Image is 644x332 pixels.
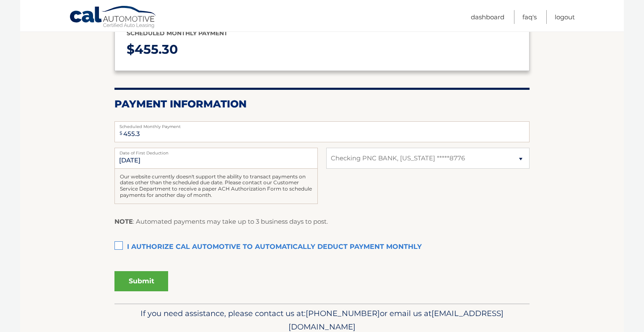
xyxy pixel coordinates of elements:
[114,271,168,291] button: Submit
[114,169,318,204] div: Our website currently doesn't support the ability to transact payments on dates other than the sc...
[114,239,530,256] label: I authorize cal automotive to automatically deduct payment monthly
[114,216,328,227] p: : Automated payments may take up to 3 business days to post.
[306,308,380,318] span: [PHONE_NUMBER]
[114,148,318,169] input: Payment Date
[127,28,517,39] p: Scheduled monthly payment
[471,10,504,24] a: Dashboard
[555,10,575,24] a: Logout
[288,308,504,332] span: [EMAIL_ADDRESS][DOMAIN_NAME]
[69,5,157,30] a: Cal Automotive
[114,217,133,225] strong: NOTE
[117,124,125,143] span: $
[114,98,530,110] h2: Payment Information
[522,10,537,24] a: FAQ's
[114,121,530,128] label: Scheduled Monthly Payment
[135,42,178,57] span: 455.30
[114,148,318,154] label: Date of First Deduction
[114,121,530,142] input: Payment Amount
[127,39,517,61] p: $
